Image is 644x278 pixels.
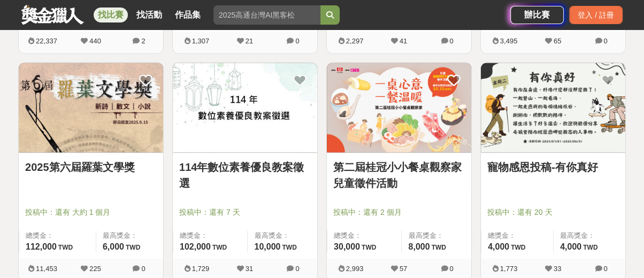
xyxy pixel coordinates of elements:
span: 22,337 [36,37,57,45]
span: 4,000 [488,242,509,251]
span: 投稿中：還有 7 天 [179,207,311,218]
a: 辦比賽 [510,6,564,24]
span: TWD [58,244,73,251]
span: TWD [362,244,376,251]
span: 總獎金： [180,230,241,241]
span: 225 [89,265,101,273]
span: TWD [432,244,446,251]
span: 57 [400,265,407,273]
span: 65 [554,37,561,45]
span: 總獎金： [26,230,89,241]
span: 0 [603,37,607,45]
a: 找比賽 [94,7,128,22]
input: 2025高通台灣AI黑客松 [213,5,320,25]
span: 102,000 [180,242,211,251]
span: 0 [295,37,299,45]
span: 11,453 [36,265,57,273]
span: 最高獎金： [560,230,619,241]
span: 0 [603,265,607,273]
span: 21 [246,37,253,45]
span: 0 [295,265,299,273]
a: 找活動 [132,7,166,22]
a: Cover Image [19,63,163,153]
img: Cover Image [327,63,471,152]
span: 440 [89,37,101,45]
span: 112,000 [26,242,57,251]
span: 1,307 [192,37,210,45]
div: 登入 / 註冊 [569,6,623,24]
span: 10,000 [254,242,280,251]
img: Cover Image [173,63,317,152]
span: 總獎金： [334,230,395,241]
span: 最高獎金： [103,230,157,241]
span: 投稿中：還有 2 個月 [333,207,465,218]
span: 1,773 [500,265,518,273]
span: 6,000 [103,242,124,251]
span: 33 [554,265,561,273]
span: TWD [282,244,296,251]
a: 作品集 [171,7,205,22]
span: 31 [246,265,253,273]
span: 4,000 [560,242,581,251]
span: 8,000 [408,242,430,251]
span: 0 [449,37,453,45]
span: 3,495 [500,37,518,45]
span: TWD [583,244,597,251]
a: 寵物感恩投稿-有你真好 [487,159,619,175]
span: 30,000 [334,242,360,251]
span: TWD [511,244,525,251]
span: 最高獎金： [408,230,465,241]
a: Cover Image [173,63,317,153]
span: 41 [400,37,407,45]
a: Cover Image [481,63,625,153]
span: 最高獎金： [254,230,311,241]
a: 114年數位素養優良教案徵選 [179,159,311,191]
span: 2,993 [346,265,364,273]
span: 0 [141,265,145,273]
img: Cover Image [19,63,163,152]
img: Cover Image [481,63,625,152]
span: 0 [449,265,453,273]
span: 2 [141,37,145,45]
span: TWD [212,244,227,251]
a: Cover Image [327,63,471,153]
span: 2,297 [346,37,364,45]
span: 投稿中：還有 大約 1 個月 [25,207,157,218]
span: 總獎金： [488,230,547,241]
span: 投稿中：還有 20 天 [487,207,619,218]
span: 1,729 [192,265,210,273]
a: 第二屆桂冠小小餐桌觀察家兒童徵件活動 [333,159,465,191]
span: TWD [126,244,140,251]
a: 2025第六屆羅葉文學獎 [25,159,157,175]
